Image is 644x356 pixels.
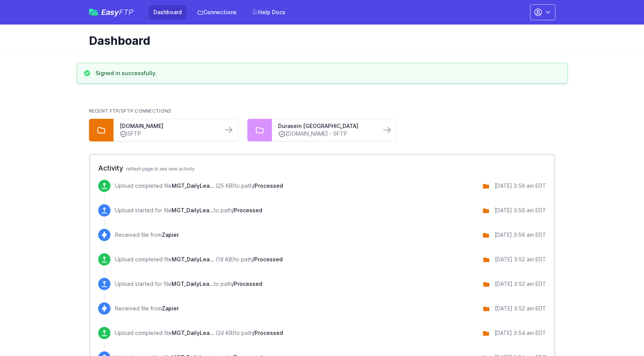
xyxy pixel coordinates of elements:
p: Upload completed file to path [115,256,283,263]
a: Durasein [GEOGRAPHIC_DATA] [278,122,375,130]
div: [DATE] 3:52 am EDT [495,280,546,288]
div: [DATE] 3:56 am EDT [494,231,546,239]
span: FTP [119,8,133,17]
span: MGT_DailyLeads_1_20250914075423.xml [171,207,214,213]
p: Upload completed file to path [115,329,283,337]
a: Dashboard [149,5,186,19]
span: /Processed [252,256,283,262]
a: SFTP [120,130,216,138]
span: Zapier [162,305,179,312]
h1: Dashboard [89,34,549,48]
span: MGT_DailyLeads_1_20250914075423.xml [172,182,214,189]
a: [DOMAIN_NAME] [120,122,216,130]
h3: Signed in successfully. [96,69,157,77]
p: Received file from [115,305,179,312]
h2: Activity [98,163,546,174]
span: /Processed [253,182,283,189]
p: Upload started for file to path [115,280,262,288]
a: EasyFTP [89,8,133,16]
span: MGT_DailyLeads_1_20250913075105.xml [171,281,214,287]
span: MGT_DailyLeads_1_20250913075105.xml [172,256,214,262]
div: [DATE] 3:54 am EDT [494,329,546,337]
span: /Processed [232,207,262,213]
a: Connections [193,5,241,19]
span: refresh page to see new activity [126,166,195,172]
div: [DATE] 3:56 am EDT [494,182,546,190]
span: Zapier [162,231,179,238]
span: /Processed [232,281,262,287]
span: Easy [101,8,133,16]
a: Help Docs [247,5,290,19]
div: [DATE] 3:52 am EDT [495,305,546,312]
p: Received file from [115,231,179,239]
img: easyftp_logo.png [89,9,98,16]
h2: Recent FTP/SFTP Connections [89,108,555,114]
div: [DATE] 3:52 am EDT [495,256,546,263]
p: Upload started for file to path [115,207,262,214]
span: /Processed [253,330,283,336]
a: [DOMAIN_NAME] - SFTP [278,130,375,138]
i: (25 KB) [216,182,234,189]
span: MGT_DailyLeads_1_20250912075406.xml [172,330,214,336]
div: [DATE] 3:56 am EDT [494,207,546,214]
i: (18 KB) [216,256,234,262]
p: Upload completed file to path [115,182,283,190]
i: (24 KB) [216,330,234,336]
